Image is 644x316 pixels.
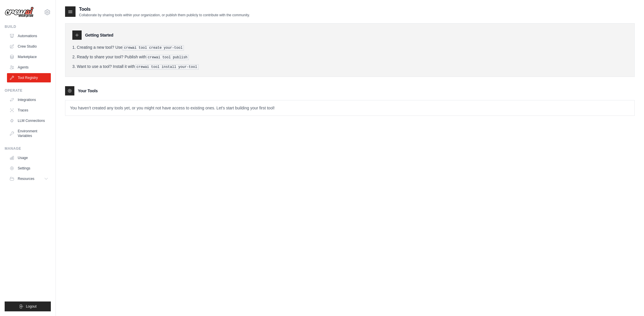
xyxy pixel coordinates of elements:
[18,176,34,181] span: Resources
[7,42,51,51] a: Crew Studio
[7,52,51,62] a: Marketplace
[79,13,250,17] p: Collaborate by sharing tools within your organization, or publish them publicly to contribute wit...
[7,95,51,104] a: Integrations
[7,164,51,173] a: Settings
[7,153,51,162] a: Usage
[5,24,51,29] div: Build
[7,127,51,140] a: Environment Variables
[7,73,51,82] a: Tool Registry
[7,116,51,125] a: LLM Connections
[65,100,634,115] p: You haven't created any tools yet, or you might not have access to existing ones. Let's start bui...
[135,64,199,70] pre: crewai tool install your-tool
[72,54,627,60] li: Ready to share your tool? Publish with
[5,146,51,151] div: Manage
[7,63,51,72] a: Agents
[123,45,184,50] pre: crewai tool create your-tool
[26,304,37,309] span: Logout
[146,55,189,60] pre: crewai tool publish
[7,174,51,183] button: Resources
[5,301,51,311] button: Logout
[72,64,627,70] li: Want to use a tool? Install it with
[5,88,51,93] div: Operate
[85,32,113,38] h3: Getting Started
[5,7,34,18] img: Logo
[7,31,51,41] a: Automations
[72,44,627,50] li: Creating a new tool? Use
[79,6,250,13] h2: Tools
[78,88,98,94] h3: Your Tools
[7,106,51,115] a: Traces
